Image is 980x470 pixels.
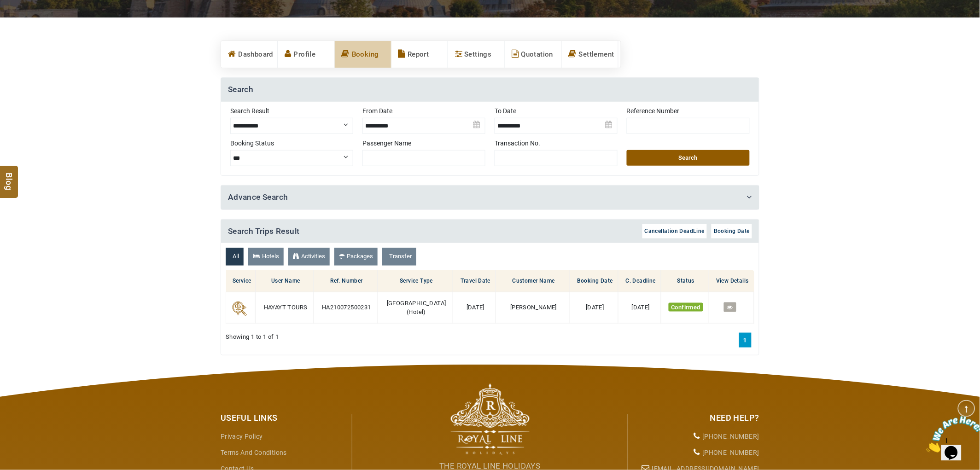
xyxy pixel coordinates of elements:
[221,449,287,456] a: Terms and Conditions
[627,106,750,116] label: Reference Number
[221,78,759,102] h4: Search
[467,304,484,311] span: [DATE]
[510,304,557,311] span: [PERSON_NAME]
[221,41,277,68] a: Dashboard
[645,228,705,234] span: Cancellation DeadLine
[334,248,378,266] a: Packages
[322,304,371,311] span: HA210072500231
[3,173,15,181] span: Blog
[230,139,353,148] label: Booking Status
[314,270,378,292] th: Ref. Number
[739,333,752,348] a: 1
[635,445,759,461] li: [PHONE_NUMBER]
[453,270,496,292] th: Travel Date
[496,270,569,292] th: Customer Name
[562,41,618,68] a: Settlement
[362,139,485,148] label: Passenger Name
[661,270,709,292] th: Status
[391,41,448,68] a: Report
[4,4,61,40] img: Chat attention grabber
[505,41,561,68] a: Quotation
[618,270,661,292] th: C. Deadline
[448,41,504,68] a: Settings
[635,429,759,445] li: [PHONE_NUMBER]
[627,150,750,166] button: Search
[288,248,330,266] a: Activities
[709,270,754,292] th: View Details
[226,270,256,292] th: Service
[278,41,334,68] a: Profile
[451,383,530,455] img: The Royal Line Holidays
[226,333,279,342] span: Showing 1 to 1 of 1
[256,270,314,292] th: User Name
[221,412,345,424] div: Useful Links
[264,304,308,311] span: HAYAYT TOURS
[632,304,650,311] span: [DATE]
[335,41,391,68] a: Booking
[221,220,759,244] h4: Search Trips Result
[586,304,604,311] span: [DATE]
[4,4,7,12] span: 1
[387,300,446,307] span: [GEOGRAPHIC_DATA]
[226,248,244,266] a: All
[228,192,288,202] a: Advance Search
[378,292,453,324] td: ( )
[382,248,416,266] a: Transfer
[378,270,453,292] th: Service Type
[635,412,759,424] div: Need Help?
[669,303,704,312] span: Confirmed
[230,106,353,116] label: Search Result
[248,248,284,266] a: Hotels
[495,139,618,148] label: Transaction No.
[714,228,750,234] span: Booking Date
[409,308,424,315] span: Hotel
[923,412,980,456] iframe: chat widget
[569,270,618,292] th: Booking Date
[221,433,263,440] a: Privacy Policy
